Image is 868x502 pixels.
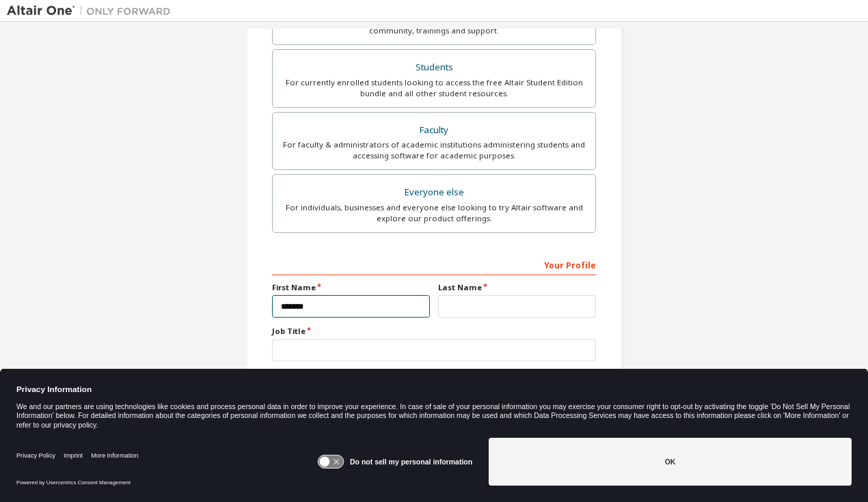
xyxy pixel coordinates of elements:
[281,77,587,99] div: For currently enrolled students looking to access the free Altair Student Edition bundle and all ...
[272,326,596,337] label: Job Title
[272,282,430,293] label: First Name
[281,202,587,224] div: For individuals, businesses and everyone else looking to try Altair software and explore our prod...
[281,183,587,202] div: Everyone else
[7,4,178,18] img: Altair One
[281,58,587,77] div: Students
[272,253,596,275] div: Your Profile
[438,282,596,293] label: Last Name
[281,121,587,140] div: Faculty
[281,139,587,161] div: For faculty & administrators of academic institutions administering students and accessing softwa...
